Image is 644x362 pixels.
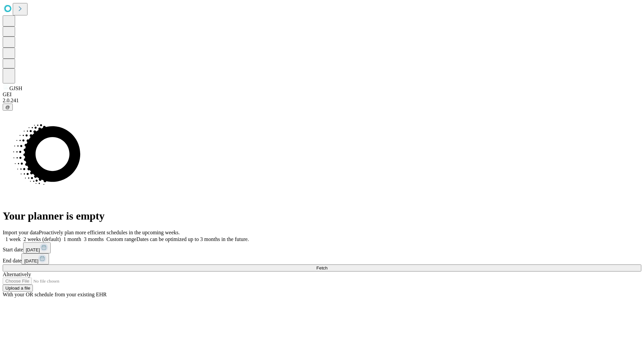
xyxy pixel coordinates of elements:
button: [DATE] [21,253,49,264]
span: 1 week [5,236,21,242]
button: Fetch [3,264,641,271]
h1: Your planner is empty [3,210,641,222]
span: [DATE] [24,258,38,263]
span: [DATE] [26,247,40,252]
span: Proactively plan more efficient schedules in the upcoming weeks. [39,230,180,235]
span: Fetch [316,265,327,270]
div: 2.0.241 [3,98,641,104]
span: @ [5,105,10,110]
button: [DATE] [23,242,51,253]
span: With your OR schedule from your existing EHR [3,292,107,297]
span: Alternatively [3,271,31,277]
span: Import your data [3,230,39,235]
span: Dates can be optimized up to 3 months in the future. [137,236,249,242]
span: 1 month [63,236,81,242]
button: @ [3,104,13,111]
span: 3 months [84,236,104,242]
div: End date [3,253,641,264]
div: GEI [3,92,641,98]
span: GJSH [9,85,22,91]
div: Start date [3,242,641,253]
span: 2 weeks (default) [23,236,61,242]
span: Custom range [106,236,136,242]
button: Upload a file [3,285,33,292]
